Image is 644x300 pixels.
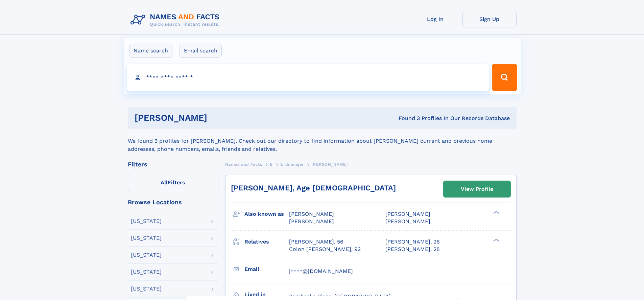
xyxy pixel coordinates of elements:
[161,179,168,186] span: All
[128,199,218,205] div: Browse Locations
[127,64,489,91] input: search input
[444,181,510,197] a: View Profile
[408,11,462,27] a: Log In
[492,238,500,242] div: ❯
[492,210,500,215] div: ❯
[385,218,430,225] span: [PERSON_NAME]
[225,160,262,168] a: Names and Facts
[461,181,493,197] div: View Profile
[289,246,361,253] a: Colon [PERSON_NAME], 92
[131,218,162,224] div: [US_STATE]
[303,115,510,122] div: Found 3 Profiles In Our Records Database
[128,129,517,153] div: We found 3 profiles for [PERSON_NAME]. Check out our directory to find information about [PERSON_...
[270,160,273,168] a: E
[131,252,162,258] div: [US_STATE]
[289,293,391,300] span: Pembroke Pines, [GEOGRAPHIC_DATA]
[180,44,222,58] label: Email search
[289,238,343,246] a: [PERSON_NAME], 56
[135,114,303,122] h1: [PERSON_NAME]
[244,263,289,275] h3: Email
[289,211,334,217] span: [PERSON_NAME]
[128,161,218,167] div: Filters
[462,11,517,27] a: Sign Up
[280,162,304,167] span: Erdmenger
[492,64,517,91] button: Search Button
[128,11,225,29] img: Logo Names and Facts
[244,236,289,248] h3: Relatives
[128,175,218,191] label: Filters
[385,246,440,253] a: [PERSON_NAME], 28
[385,211,430,217] span: [PERSON_NAME]
[131,235,162,241] div: [US_STATE]
[270,162,273,167] span: E
[385,238,440,246] a: [PERSON_NAME], 26
[280,160,304,168] a: Erdmenger
[231,184,396,192] a: [PERSON_NAME], Age [DEMOGRAPHIC_DATA]
[289,218,334,225] span: [PERSON_NAME]
[244,208,289,220] h3: Also known as
[129,44,172,58] label: Name search
[311,162,348,167] span: [PERSON_NAME]
[131,269,162,275] div: [US_STATE]
[131,286,162,292] div: [US_STATE]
